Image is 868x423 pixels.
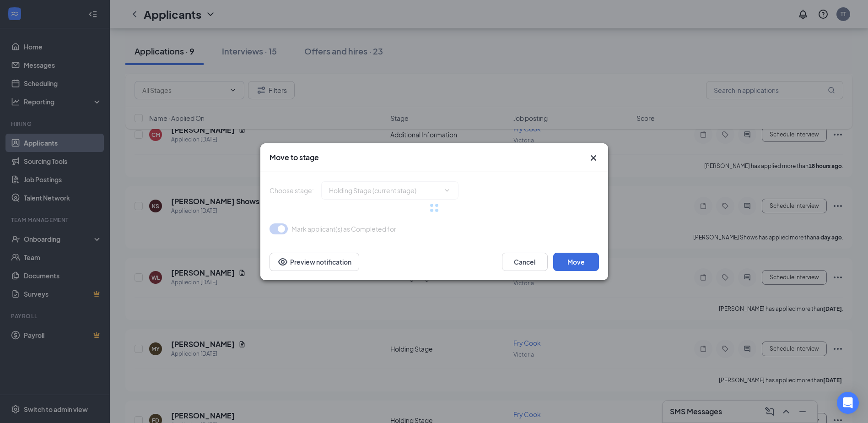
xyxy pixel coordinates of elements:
div: Open Intercom Messenger [837,392,859,414]
button: Preview notificationEye [270,253,359,271]
svg: Eye [277,256,288,267]
h3: Move to stage [270,152,319,163]
svg: Cross [588,152,599,163]
button: Move [553,253,599,271]
button: Close [588,152,599,163]
button: Cancel [502,253,548,271]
